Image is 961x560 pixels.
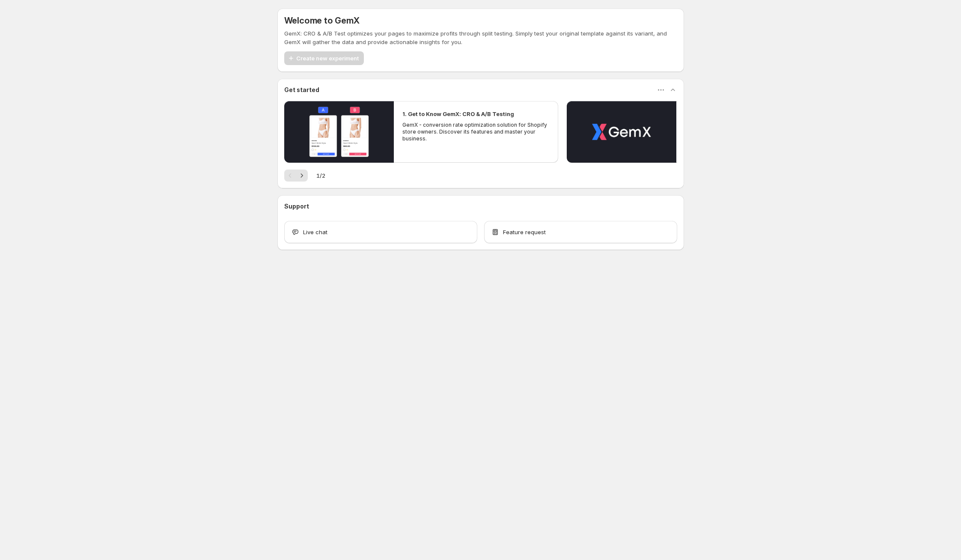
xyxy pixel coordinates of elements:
[284,15,360,26] h5: Welcome to GemX
[503,228,546,236] span: Feature request
[284,29,677,46] p: GemX: CRO & A/B Test optimizes your pages to maximize profits through split testing. Simply test ...
[284,86,319,94] h3: Get started
[303,228,327,236] span: Live chat
[284,202,309,211] h3: Support
[284,101,394,163] button: Play video
[402,122,550,142] p: GemX - conversion rate optimization solution for Shopify store owners. Discover its features and ...
[316,171,325,180] span: 1 / 2
[296,170,308,182] button: Next
[402,110,514,118] h2: 1. Get to Know GemX: CRO & A/B Testing
[284,170,308,182] nav: Pagination
[567,101,676,163] button: Play video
